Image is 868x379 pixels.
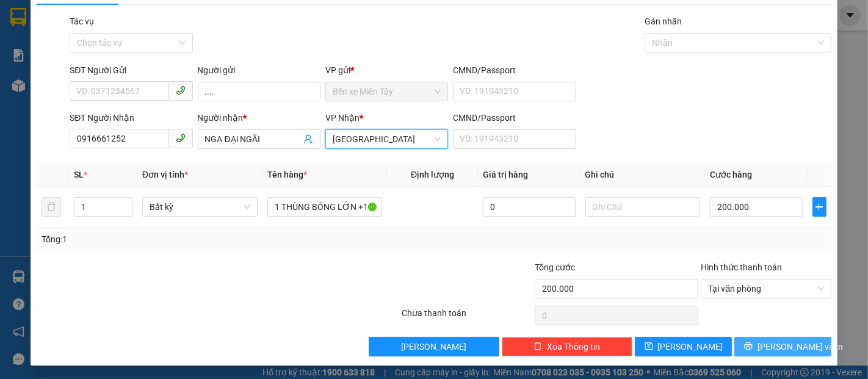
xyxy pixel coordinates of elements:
[74,170,84,179] span: SL
[585,197,701,217] input: Ghi Chú
[701,262,782,272] label: Hình thức thanh toán
[42,197,61,217] button: delete
[176,133,186,143] span: phone
[453,111,576,125] div: CMND/Passport
[580,163,706,187] th: Ghi chú
[744,342,753,352] span: printer
[401,306,534,328] div: Chưa thanh toán
[535,262,575,272] span: Tổng cước
[333,82,441,101] span: Bến xe Miền Tây
[453,63,576,77] div: CMND/Passport
[267,170,307,179] span: Tên hàng
[42,233,336,246] div: Tổng: 1
[142,170,188,179] span: Đơn vị tính
[813,202,826,212] span: plus
[658,340,723,353] span: [PERSON_NAME]
[70,16,94,26] label: Tác vụ
[369,337,499,356] button: [PERSON_NAME]
[708,280,824,298] span: Tại văn phòng
[645,16,682,26] label: Gán nhãn
[734,337,831,356] button: printer[PERSON_NAME] và In
[710,170,752,179] span: Cước hàng
[198,111,320,125] div: Người nhận
[267,197,383,217] input: VD: Bàn, Ghế
[198,63,320,77] div: Người gửi
[176,85,186,95] span: phone
[70,111,192,125] div: SĐT Người Nhận
[547,340,600,353] span: Xóa Thông tin
[333,130,441,148] span: Đại Ngãi
[645,342,653,352] span: save
[402,340,467,353] span: [PERSON_NAME]
[483,197,575,217] input: 0
[70,63,192,77] div: SĐT Người Gửi
[635,337,732,356] button: save[PERSON_NAME]
[483,170,528,179] span: Giá trị hàng
[533,342,542,352] span: delete
[812,197,827,217] button: plus
[758,340,843,353] span: [PERSON_NAME] và In
[411,170,454,179] span: Định lượng
[502,337,632,356] button: deleteXóa Thông tin
[150,198,250,216] span: Bất kỳ
[303,134,313,144] span: user-add
[325,63,448,77] div: VP gửi
[325,113,360,123] span: VP Nhận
